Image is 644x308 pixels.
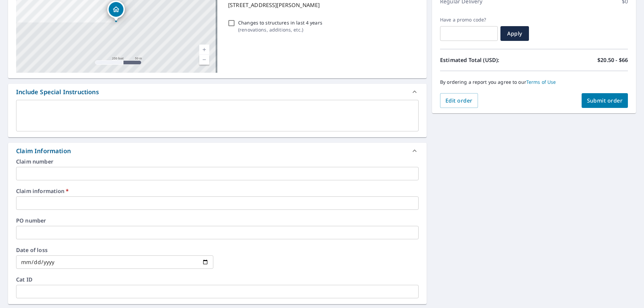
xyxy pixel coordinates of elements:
label: Cat ID [16,277,419,282]
span: Edit order [445,97,473,104]
a: Current Level 17, Zoom Out [199,55,209,65]
div: Dropped pin, building 1, Residential property, 2326 Wren Ct Grand Junction, CO 81507 [107,1,125,21]
span: Apply [506,30,524,37]
label: Claim information [16,188,419,194]
label: PO number [16,218,419,223]
p: Estimated Total (USD): [440,56,534,64]
a: Terms of Use [526,79,556,85]
div: Claim Information [8,143,427,159]
div: Claim Information [16,146,71,156]
label: Claim number [16,159,419,164]
div: Include Special Instructions [8,84,427,100]
button: Apply [500,26,529,41]
p: [STREET_ADDRESS][PERSON_NAME] [228,1,416,9]
p: Changes to structures in last 4 years [238,19,322,26]
div: Include Special Instructions [16,87,99,97]
label: Have a promo code? [440,17,498,23]
span: Submit order [587,97,623,104]
button: Submit order [582,93,628,108]
p: By ordering a report you agree to our [440,79,628,85]
a: Current Level 17, Zoom In [199,45,209,55]
p: ( renovations, additions, etc. ) [238,26,322,33]
label: Date of loss [16,247,213,253]
p: $20.50 - $66 [597,56,628,64]
button: Edit order [440,93,478,108]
